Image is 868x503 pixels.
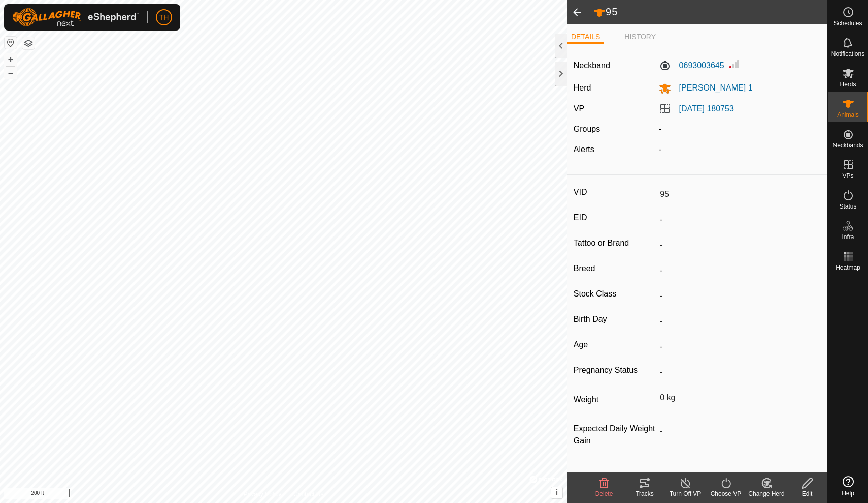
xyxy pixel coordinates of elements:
div: Tracks [624,489,665,498]
label: EID [574,211,656,224]
img: Gallagher Logo [12,8,139,26]
li: HISTORY [620,32,660,42]
div: - [655,123,825,135]
img: Signal strength [728,58,741,70]
button: Map Layers [22,37,35,49]
label: Neckband [574,60,610,72]
label: Expected Daily Weight Gain [574,423,656,447]
span: Notifications [831,51,864,57]
li: DETAILS [567,32,604,44]
label: Herd [574,83,591,92]
div: Choose VP [706,489,746,498]
span: TH [159,12,169,23]
label: 0693003645 [659,60,724,72]
span: Neckbands [832,142,863,149]
span: VPs [842,173,853,179]
button: Reset Map [5,37,17,49]
button: i [551,487,562,498]
label: Stock Class [574,287,656,301]
label: Pregnancy Status [574,364,656,377]
label: Breed [574,262,656,275]
span: Infra [842,234,854,240]
span: [PERSON_NAME] 1 [671,83,753,92]
label: Age [574,338,656,351]
label: Weight [574,389,656,410]
button: – [5,67,17,79]
label: VP [574,104,584,113]
div: Edit [787,489,827,498]
span: Status [839,203,856,210]
div: Change Herd [746,489,787,498]
a: Help [828,472,868,500]
span: Animals [837,112,859,118]
span: i [556,488,558,497]
label: Tattoo or Brand [574,236,656,250]
label: VID [574,186,656,199]
span: Herds [840,81,856,87]
span: Schedules [833,20,862,26]
label: Groups [574,125,600,133]
h2: 95 [593,6,827,19]
a: Contact Us [293,490,323,499]
span: Delete [595,490,613,497]
label: Alerts [574,145,594,154]
a: Privacy Policy [243,490,281,499]
span: Heatmap [836,264,860,271]
button: + [5,53,17,66]
a: [DATE] 180753 [679,104,734,113]
div: Turn Off VP [665,489,706,498]
span: Help [842,490,854,496]
label: Birth Day [574,313,656,326]
div: - [655,143,825,156]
